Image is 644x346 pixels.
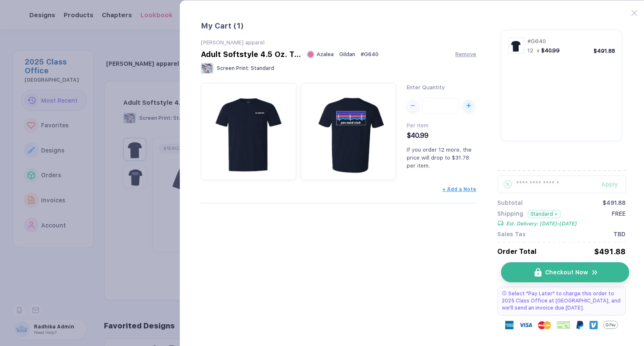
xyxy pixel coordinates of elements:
img: cheque [557,321,570,329]
span: $40.99 [541,47,560,54]
button: Remove [455,51,476,57]
img: express [505,321,514,329]
button: Apply [591,176,626,193]
span: Sales Tax [497,231,526,238]
img: 1756736923584ylzuc_nt_front.png [510,39,522,52]
span: # G640 [361,51,379,57]
span: TBD [613,231,626,238]
span: Per Item [407,122,428,129]
img: Screen Print [201,63,213,74]
span: Checkout Now [545,269,588,276]
img: pay later [502,291,506,295]
div: Adult Softstyle 4.5 Oz. T-Shirt [201,50,301,59]
span: Order Total [497,248,537,256]
button: Standard [527,210,561,218]
img: Paypal [576,321,584,329]
div: My Cart ( 1 ) [201,21,477,31]
span: $40.99 [407,132,428,139]
img: Google Pay [603,318,618,332]
span: Standard [251,65,274,71]
span: Screen Print : [217,65,249,71]
div: $491.88 [594,247,626,256]
span: Shipping [497,210,523,218]
span: x [537,47,540,54]
span: Subtotal [497,199,523,206]
span: Est. Delivery: [DATE]–[DATE] [506,221,576,227]
img: Venmo [589,321,598,329]
span: 12 [527,47,533,54]
img: icon [535,268,542,277]
span: FREE [612,210,626,227]
img: 1756736923584ylzuc_nt_front.png [205,87,292,174]
img: visa [519,318,532,332]
button: + Add a Note [442,186,476,192]
span: # G640 [527,38,546,44]
div: Select "Pay Later" to charge this order to 2025 Class Office at [GEOGRAPHIC_DATA], and we'll send... [497,287,626,315]
div: $491.88 [594,48,615,54]
img: master-card [538,318,551,332]
img: icon [591,269,599,276]
div: $491.88 [602,199,626,206]
div: [PERSON_NAME] apparel [201,39,477,46]
span: If you order 12 more, the price will drop to $31.78 per item. [407,147,472,169]
span: Azalea [317,51,334,57]
button: iconCheckout Nowicon [501,262,629,282]
img: 1756736923584yzrdz_nt_back.png [305,87,392,174]
span: Gildan [339,51,355,57]
span: Enter Quantity [407,84,445,90]
div: Apply [601,181,626,188]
